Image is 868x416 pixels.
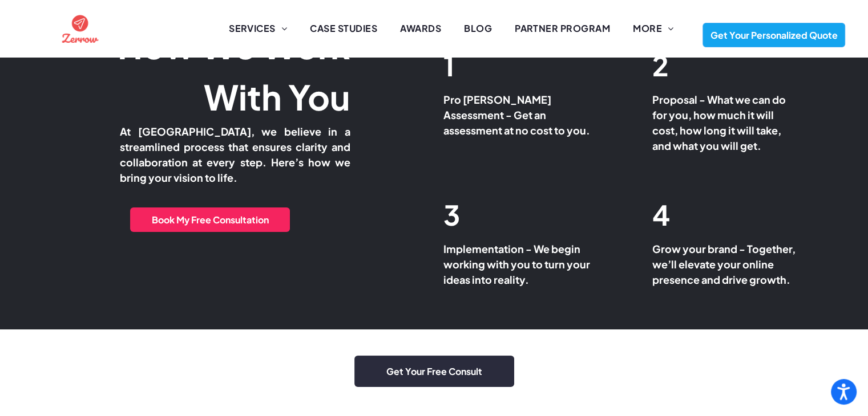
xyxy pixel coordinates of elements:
[298,22,389,35] a: CASE STUDIES
[354,356,514,387] a: Get Your Free Consult
[621,22,685,35] a: MORE
[706,23,842,47] span: Get Your Personalized Quote
[652,197,670,232] strong: 4
[652,48,669,83] strong: 2
[503,22,621,35] a: PARTNER PROGRAM
[120,125,350,184] strong: At [GEOGRAPHIC_DATA], we believe in a streamlined process that ensures clarity and collaboration ...
[130,207,290,232] a: Book My Free Consultation
[382,360,486,383] span: Get Your Free Consult
[443,242,590,286] strong: Implementation - We begin working with you to turn your ideas into reality.
[152,214,269,226] span: Book My Free Consultation
[60,9,100,49] img: the logo for zernow is a red circle with an airplane in it ., SEO agency, website designer for no...
[389,22,453,35] a: AWARDS
[443,48,454,83] strong: 1
[703,23,845,47] a: Get Your Personalized Quote
[453,22,503,35] a: BLOG
[217,22,298,35] a: SERVICES
[443,93,590,137] strong: Pro [PERSON_NAME] Assessment - Get an assessment at no cost to you.
[204,75,350,118] span: With You
[443,197,460,232] strong: 3
[60,10,100,23] a: Web Design | Grow Your Brand with Professional Website Design
[652,242,796,286] strong: Grow your brand - Together, we’ll elevate your online presence and drive growth.
[652,93,786,152] strong: Proposal - What we can do for you, how much it will cost, how long it will take, and what you wil...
